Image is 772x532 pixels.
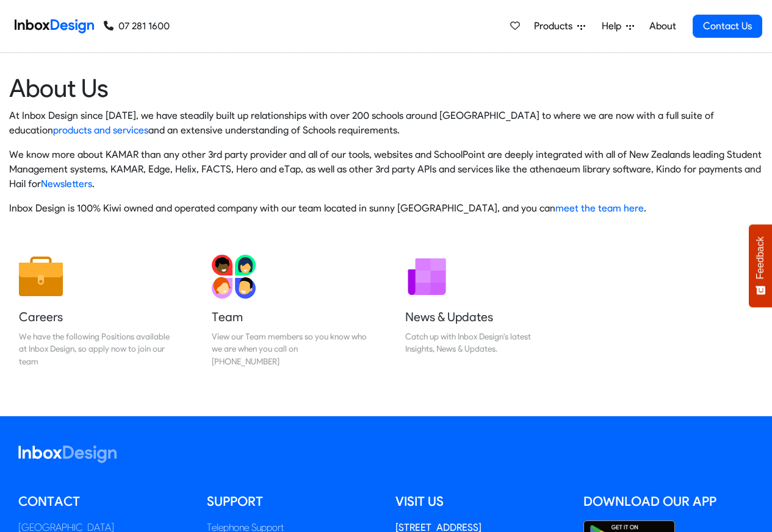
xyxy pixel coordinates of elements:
img: 2022_01_12_icon_newsletter.svg [405,255,449,299]
div: Catch up with Inbox Design's latest Insights, News & Updates. [405,330,560,355]
a: About [646,14,679,38]
a: Team View our Team members so you know who we are when you call on [PHONE_NUMBER] [202,245,377,377]
h5: Download our App [583,492,754,511]
h5: Careers [19,308,174,325]
h5: Team [212,308,367,325]
heading: About Us [9,73,763,104]
a: News & Updates Catch up with Inbox Design's latest Insights, News & Updates. [395,245,570,377]
h5: News & Updates [405,308,560,325]
a: Careers We have the following Positions available at Inbox Design, so apply now to join our team [9,245,184,377]
div: We have the following Positions available at Inbox Design, so apply now to join our team [19,330,174,367]
img: logo_inboxdesign_white.svg [18,445,117,463]
h5: Support [207,492,377,511]
a: Contact Us [693,15,762,38]
span: Help [602,19,626,34]
p: Inbox Design is 100% Kiwi owned and operated company with our team located in sunny [GEOGRAPHIC_D... [9,201,763,216]
a: Help [597,14,639,38]
div: View our Team members so you know who we are when you call on [PHONE_NUMBER] [212,330,367,367]
img: 2022_01_13_icon_job.svg [19,255,63,299]
p: At Inbox Design since [DATE], we have steadily built up relationships with over 200 schools aroun... [9,108,763,138]
h5: Contact [18,492,189,511]
a: 07 281 1600 [104,19,170,34]
a: Products [529,14,590,38]
h5: Visit us [395,492,566,511]
img: 2022_01_13_icon_team.svg [212,255,256,299]
span: Products [534,19,577,34]
button: Feedback - Show survey [749,224,772,307]
span: Feedback [755,236,766,279]
a: products and services [53,124,148,136]
a: Newsletters [41,178,92,190]
a: meet the team here [555,202,644,214]
p: We know more about KAMAR than any other 3rd party provider and all of our tools, websites and Sch... [9,147,763,191]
